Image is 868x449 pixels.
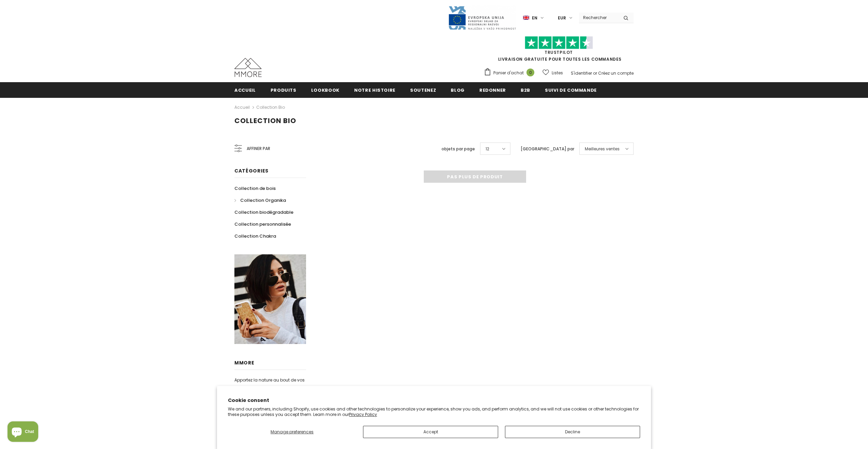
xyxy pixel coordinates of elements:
[271,429,314,435] span: Manage preferences
[521,82,530,98] a: B2B
[442,146,475,152] label: objets par page
[448,5,516,30] img: Javni Razpis
[234,218,291,230] a: Collection personnalisée
[451,87,465,93] span: Blog
[234,206,293,218] a: Collection biodégradable
[545,82,597,98] a: Suivi de commande
[545,49,573,55] a: TrustPilot
[234,185,276,192] span: Collection de bois
[526,69,534,76] span: 0
[521,87,530,93] span: B2B
[545,87,597,93] span: Suivi de commande
[542,67,563,79] a: Listes
[448,15,516,20] a: Javni Razpis
[271,82,296,98] a: Produits
[247,145,270,152] span: Affiner par
[523,15,529,21] img: i-lang-1.png
[532,15,537,21] span: en
[228,397,640,404] h2: Cookie consent
[486,146,489,152] span: 12
[234,167,269,174] span: Catégories
[234,233,276,239] span: Collection Chakra
[234,221,291,227] span: Collection personnalisée
[240,197,286,204] span: Collection Organika
[363,426,498,438] button: Accept
[228,426,356,438] button: Manage preferences
[234,87,256,93] span: Accueil
[234,82,256,98] a: Accueil
[451,82,465,98] a: Blog
[228,406,640,417] p: We and our partners, including Shopify, use cookies and other technologies to personalize your ex...
[410,87,436,93] span: soutenez
[493,70,524,76] span: Panier d'achat
[349,411,377,417] a: Privacy Policy
[558,15,566,21] span: EUR
[410,82,436,98] a: soutenez
[311,87,339,93] span: Lookbook
[234,194,286,206] a: Collection Organika
[234,182,276,194] a: Collection de bois
[525,36,593,49] img: Faites confiance aux étoiles pilotes
[5,421,40,444] inbox-online-store-chat: Shopify online store chat
[234,103,250,111] a: Accueil
[521,146,574,152] label: [GEOGRAPHIC_DATA] par
[234,230,276,242] a: Collection Chakra
[552,70,563,76] span: Listes
[479,87,506,93] span: Redonner
[354,82,395,98] a: Notre histoire
[593,70,597,76] span: or
[479,82,506,98] a: Redonner
[234,359,255,366] span: MMORE
[256,104,285,110] a: Collection Bio
[234,209,293,215] span: Collection biodégradable
[234,58,262,77] img: Cas MMORE
[354,87,395,93] span: Notre histoire
[598,70,634,76] a: Créez un compte
[505,426,640,438] button: Decline
[571,70,592,76] a: S'identifier
[484,39,634,62] span: LIVRAISON GRATUITE POUR TOUTES LES COMMANDES
[579,13,618,23] input: Search Site
[484,68,538,78] a: Panier d'achat 0
[234,116,296,125] span: Collection Bio
[311,82,339,98] a: Lookbook
[585,146,620,152] span: Meilleures ventes
[271,87,296,93] span: Produits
